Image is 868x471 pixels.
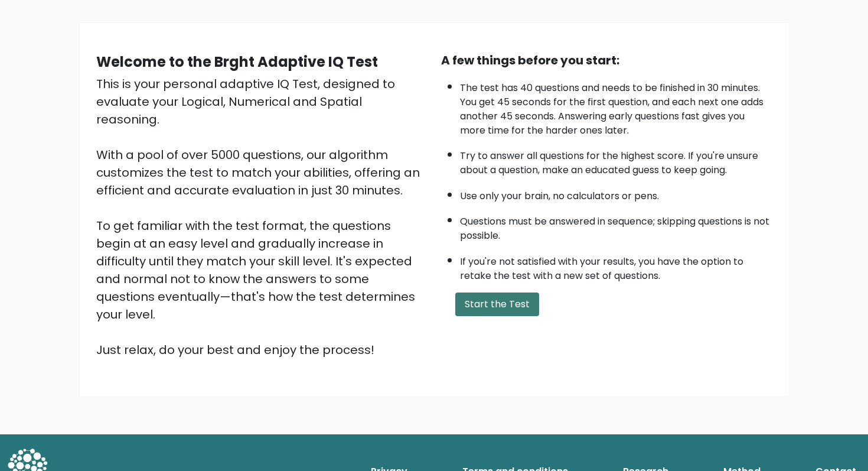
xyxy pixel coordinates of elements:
[96,75,427,359] div: This is your personal adaptive IQ Test, designed to evaluate your Logical, Numerical and Spatial ...
[460,209,772,243] li: Questions must be answered in sequence; skipping questions is not possible.
[441,51,772,69] div: A few things before you start:
[460,183,772,203] li: Use only your brain, no calculators or pens.
[455,293,539,316] button: Start the Test
[460,75,772,138] li: The test has 40 questions and needs to be finished in 30 minutes. You get 45 seconds for the firs...
[460,143,772,177] li: Try to answer all questions for the highest score. If you're unsure about a question, make an edu...
[460,249,772,283] li: If you're not satisfied with your results, you have the option to retake the test with a new set ...
[96,52,378,72] b: Welcome to the Brght Adaptive IQ Test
